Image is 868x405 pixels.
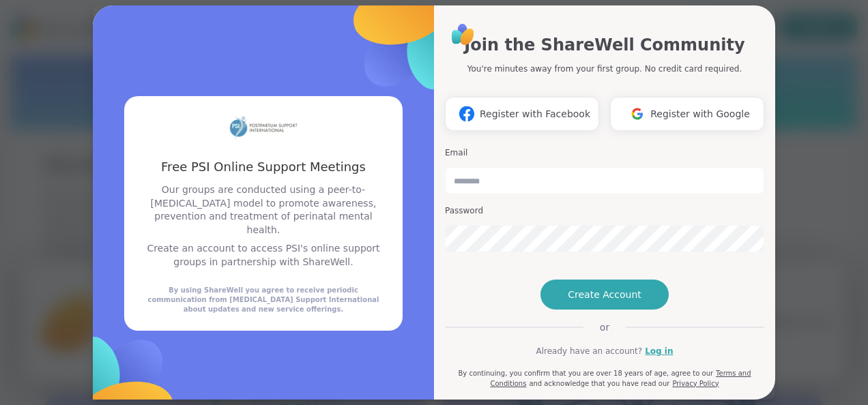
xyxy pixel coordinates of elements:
h3: Free PSI Online Support Meetings [141,158,386,175]
img: ShareWell Logomark [624,101,650,126]
div: By using ShareWell you agree to receive periodic communication from [MEDICAL_DATA] Support Intern... [141,286,386,314]
img: ShareWell Logo [448,19,478,50]
a: Log in [645,345,673,357]
button: Register with Google [610,97,764,131]
img: ShareWell Logomark [454,101,480,126]
a: Terms and Conditions [490,370,751,387]
span: or [583,320,626,334]
h1: Join the ShareWell Community [464,33,744,57]
img: partner logo [229,112,298,142]
span: Create Account [568,288,641,301]
span: Register with Google [650,107,750,121]
h3: Email [445,147,764,159]
a: Privacy Policy [672,380,719,387]
span: Register with Facebook [480,107,590,121]
span: and acknowledge that you have read our [529,380,669,387]
h3: Password [445,205,764,217]
p: You're minutes away from your first group. No credit card required. [467,63,742,75]
button: Create Account [540,280,669,310]
p: Create an account to access PSI's online support groups in partnership with ShareWell. [141,242,386,269]
p: Our groups are conducted using a peer-to-[MEDICAL_DATA] model to promote awareness, prevention an... [141,183,386,237]
button: Register with Facebook [445,97,599,131]
span: Already have an account? [536,345,642,357]
span: By continuing, you confirm that you are over 18 years of age, agree to our [458,370,713,377]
